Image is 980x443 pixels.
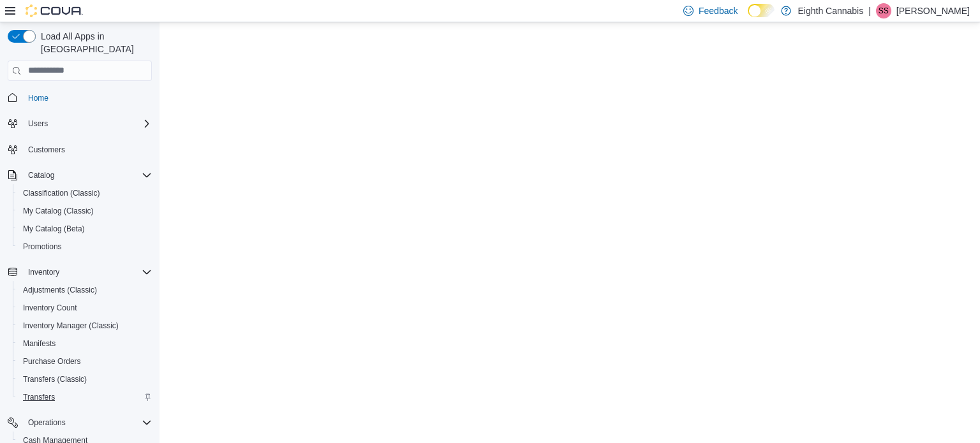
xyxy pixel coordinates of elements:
span: Promotions [18,239,152,254]
button: Promotions [13,238,157,256]
span: Purchase Orders [18,354,152,369]
button: Inventory [3,263,157,281]
p: Eighth Cannabis [798,3,863,18]
img: Cova [26,4,83,17]
span: Adjustments (Classic) [23,285,97,295]
span: Dark Mode [748,17,748,18]
button: Catalog [3,166,157,184]
button: Adjustments (Classic) [13,281,157,299]
button: Manifests [13,335,157,352]
a: My Catalog (Classic) [18,203,99,219]
span: Users [23,116,152,131]
span: Classification (Classic) [23,188,100,198]
button: Users [23,116,53,131]
span: Operations [28,418,66,428]
span: My Catalog (Beta) [18,221,152,236]
span: Manifests [18,336,152,351]
span: Inventory [23,265,152,280]
button: Classification (Classic) [13,184,157,202]
button: Catalog [23,168,59,183]
button: Customers [3,140,157,159]
button: Operations [3,414,157,432]
a: Inventory Count [18,300,82,316]
span: Inventory Manager (Classic) [18,318,152,333]
span: SS [879,3,889,18]
span: Transfers (Classic) [18,372,152,387]
a: Adjustments (Classic) [18,282,102,298]
span: Classification (Classic) [18,185,152,201]
span: Inventory Manager (Classic) [23,321,119,331]
button: Transfers [13,388,157,406]
span: My Catalog (Beta) [23,224,85,234]
span: Manifests [23,338,56,349]
p: [PERSON_NAME] [896,3,970,18]
span: Load All Apps in [GEOGRAPHIC_DATA] [36,30,152,55]
a: Transfers [18,389,60,405]
span: Customers [28,145,65,155]
span: Home [28,93,48,103]
span: Users [28,119,48,129]
span: Adjustments (Classic) [18,282,152,298]
button: Inventory [23,265,64,280]
a: Promotions [18,239,67,254]
a: Manifests [18,336,61,351]
button: Purchase Orders [13,352,157,370]
button: Home [3,89,157,107]
span: Inventory Count [23,303,77,313]
span: Purchase Orders [23,356,81,367]
button: Operations [23,415,71,430]
span: Operations [23,415,152,430]
a: Transfers (Classic) [18,372,92,387]
button: My Catalog (Classic) [13,202,157,220]
span: Transfers [23,392,55,402]
span: Catalog [23,168,152,183]
span: Inventory Count [18,300,152,316]
span: Transfers [18,389,152,405]
span: Customers [23,142,152,157]
span: Feedback [699,4,738,17]
p: | [868,3,871,18]
div: Shari Smiley [876,3,891,18]
button: Inventory Manager (Classic) [13,317,157,335]
button: My Catalog (Beta) [13,220,157,238]
a: Classification (Classic) [18,185,105,201]
a: My Catalog (Beta) [18,221,90,236]
span: My Catalog (Classic) [23,206,94,216]
span: Transfers (Classic) [23,374,87,384]
span: Inventory [28,267,59,277]
input: Dark Mode [748,4,775,17]
a: Home [23,91,54,106]
span: Promotions [23,242,62,252]
button: Inventory Count [13,299,157,317]
a: Inventory Manager (Classic) [18,318,124,333]
button: Transfers (Classic) [13,370,157,388]
span: My Catalog (Classic) [18,203,152,219]
span: Home [23,90,152,106]
button: Users [3,115,157,133]
span: Catalog [28,170,54,180]
a: Purchase Orders [18,354,86,369]
a: Customers [23,142,70,157]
